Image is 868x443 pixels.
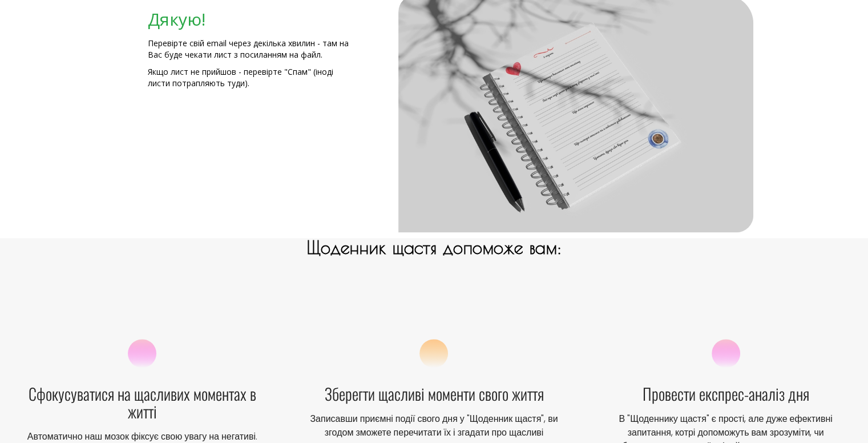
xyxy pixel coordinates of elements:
h2: Щоденник щастя допоможе вам: [35,238,834,256]
span: Зберегти щасливі моменти свого життя [324,382,543,405]
p: Перевірте свій email через декілька хвилин - там на Вас буде чекати лист з посиланням на файл. [148,38,353,61]
span: Сфокусуватися на щасливих моментах в житті [29,382,256,423]
p: Якщо лист не прийшов - перевірте "Спам" (іноді листи потрапляють туди). [148,66,353,89]
span: Провести експрес-аналіз дня [643,382,809,405]
h4: Дякую! [148,6,353,32]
